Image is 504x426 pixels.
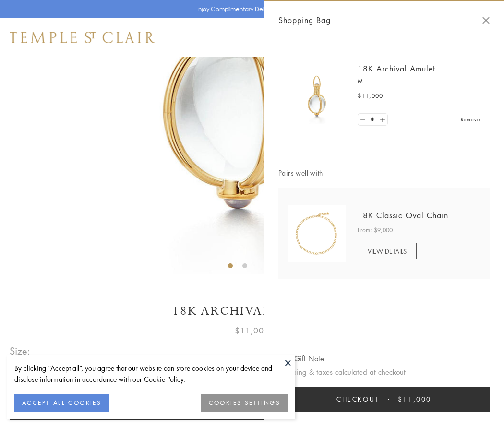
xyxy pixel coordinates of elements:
[278,167,490,178] span: Pairs well with
[10,343,31,359] span: Size:
[377,114,387,126] a: Set quantity to 2
[278,387,490,412] button: Checkout $11,000
[195,4,304,14] p: Enjoy Complimentary Delivery & Returns
[288,67,346,125] img: 18K Archival Amulet
[461,114,480,125] a: Remove
[398,394,432,404] span: $11,000
[278,366,490,378] p: Shipping & taxes calculated at checkout
[288,205,346,262] img: N88865-OV18
[482,17,490,24] button: Close Shopping Bag
[10,32,155,43] img: Temple St. Clair
[358,77,480,86] p: M
[358,63,435,74] a: 18K Archival Amulet
[336,394,379,404] span: Checkout
[235,324,269,337] span: $11,000
[358,210,448,221] a: 18K Classic Oval Chain
[10,303,494,319] h1: 18K Archival Amulet
[358,114,368,126] a: Set quantity to 0
[201,394,288,412] button: COOKIES SETTINGS
[278,353,324,365] button: Add Gift Note
[358,91,383,101] span: $11,000
[358,225,393,235] span: From: $9,000
[358,243,417,259] a: VIEW DETAILS
[278,14,331,26] span: Shopping Bag
[368,247,407,256] span: VIEW DETAILS
[14,363,288,385] div: By clicking “Accept all”, you agree that our website can store cookies on your device and disclos...
[14,394,109,412] button: ACCEPT ALL COOKIES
